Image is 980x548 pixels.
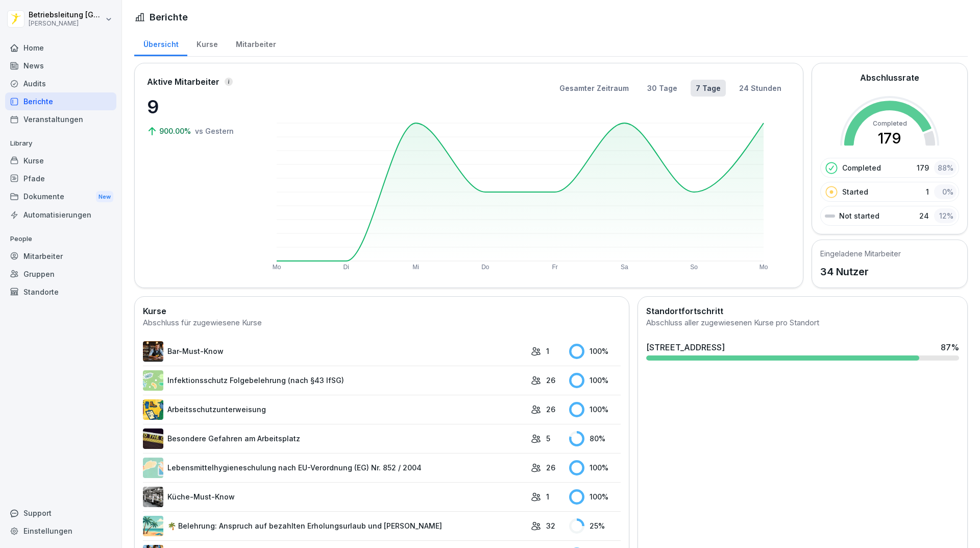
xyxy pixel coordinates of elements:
[5,75,116,92] a: Audits
[5,187,116,206] div: Dokumente
[195,126,234,136] p: vs Gestern
[734,80,787,97] button: 24 Stunden
[5,57,116,75] a: News
[159,126,193,136] p: 900.00%
[143,341,526,362] a: Bar-Must-Know
[143,487,163,507] img: gxc2tnhhndim38heekucasph.png
[143,317,621,329] div: Abschluss für zugewiesene Kurse
[5,247,116,265] a: Mitarbeiter
[546,433,550,444] p: 5
[552,264,557,271] text: Fr
[759,264,768,271] text: Mo
[569,431,621,446] div: 80 %
[569,344,621,359] div: 100 %
[546,491,549,502] p: 1
[143,458,163,478] img: gxsnf7ygjsfsmxd96jxi4ufn.png
[934,160,957,175] div: 88 %
[839,210,879,221] p: Not started
[554,80,634,97] button: Gesamter Zeitraum
[621,264,628,271] text: Sa
[143,428,526,449] a: Besondere Gefahren am Arbeitsplatz
[481,264,489,271] text: Do
[642,337,963,365] a: [STREET_ADDRESS]87%
[569,518,621,534] div: 25 %
[917,162,929,173] p: 179
[820,248,901,259] h5: Eingeladene Mitarbeiter
[96,191,113,203] div: New
[860,72,919,84] h2: Abschlussrate
[5,504,116,522] div: Support
[569,373,621,388] div: 100 %
[646,341,725,353] div: [STREET_ADDRESS]
[143,341,163,362] img: avw4yih0pjczq94wjribdn74.png
[143,487,526,507] a: Küche-Must-Know
[143,399,526,420] a: Arbeitsschutzunterweisung
[569,460,621,475] div: 100 %
[5,170,116,187] a: Pfade
[5,92,116,110] a: Berichte
[5,39,116,57] a: Home
[820,264,901,279] p: 34 Nutzer
[143,516,526,536] a: 🌴 Belehrung: Anspruch auf bezahlten Erholungsurlaub und [PERSON_NAME]
[412,264,419,271] text: Mi
[842,162,881,173] p: Completed
[941,341,959,353] div: 87 %
[5,135,116,152] p: Library
[134,30,187,56] a: Übersicht
[150,10,188,24] h1: Berichte
[546,520,555,531] p: 32
[5,283,116,301] a: Standorte
[5,231,116,247] p: People
[5,187,116,206] a: DokumenteNew
[842,186,868,197] p: Started
[919,210,929,221] p: 24
[546,346,549,356] p: 1
[5,522,116,540] a: Einstellungen
[569,402,621,417] div: 100 %
[690,264,698,271] text: So
[29,20,103,27] p: [PERSON_NAME]
[546,404,555,415] p: 26
[143,305,621,317] h2: Kurse
[5,265,116,283] a: Gruppen
[143,516,163,536] img: s9mc00x6ussfrb3lxoajtb4r.png
[143,370,163,391] img: tgff07aey9ahi6f4hltuk21p.png
[5,206,116,224] a: Automatisierungen
[546,462,555,473] p: 26
[642,80,682,97] button: 30 Tage
[147,76,219,88] p: Aktive Mitarbeiter
[29,11,103,19] p: Betriebsleitung [GEOGRAPHIC_DATA]
[147,93,249,121] p: 9
[187,30,227,56] a: Kurse
[143,399,163,420] img: bgsrfyvhdm6180ponve2jajk.png
[344,264,349,271] text: Di
[143,370,526,391] a: Infektionsschutz Folgebelehrung (nach §43 IfSG)
[646,317,959,329] div: Abschluss aller zugewiesenen Kurse pro Standort
[273,264,281,271] text: Mo
[926,186,929,197] p: 1
[5,152,116,170] a: Kurse
[934,208,957,223] div: 12 %
[5,110,116,128] a: Veranstaltungen
[546,375,555,386] p: 26
[934,184,957,199] div: 0 %
[143,428,163,449] img: zq4t51x0wy87l3xh8s87q7rq.png
[227,30,285,56] a: Mitarbeiter
[569,489,621,505] div: 100 %
[691,80,726,97] button: 7 Tage
[143,458,526,478] a: Lebensmittelhygieneschulung nach EU-Verordnung (EG) Nr. 852 / 2004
